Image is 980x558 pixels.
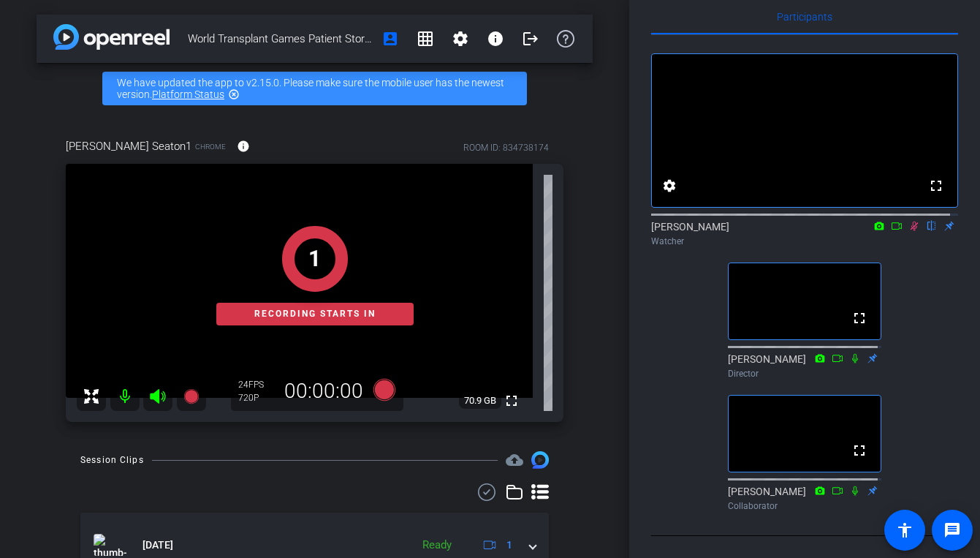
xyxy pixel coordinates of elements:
mat-icon: grid_on [417,30,434,48]
div: Collaborator [728,499,881,513]
img: thumb-nail [94,534,126,556]
span: [DATE] [143,538,173,553]
div: Director [728,367,881,380]
div: Recording starts in [216,303,414,325]
div: We have updated the app to v2.15.0. Please make sure the mobile user has the newest version. [102,72,527,105]
mat-icon: flip [923,219,941,232]
mat-icon: logout [522,30,539,48]
span: Destinations for your clips [506,451,523,469]
div: [PERSON_NAME] [728,352,881,380]
span: World Transplant Games Patient Story - [PERSON_NAME] [188,24,373,53]
img: Session clips [531,451,549,469]
mat-icon: message [943,521,961,539]
a: Platform Status [152,88,224,100]
span: Participants [777,12,832,22]
mat-icon: fullscreen [851,442,868,459]
span: 1 [506,538,512,553]
div: [PERSON_NAME] [651,219,958,248]
mat-icon: fullscreen [927,177,945,195]
mat-icon: fullscreen [851,309,868,327]
mat-icon: account_box [381,30,399,48]
mat-icon: settings [661,177,678,195]
mat-icon: accessibility [896,521,913,539]
mat-icon: info [487,30,504,48]
div: Watcher [651,235,958,248]
div: [PERSON_NAME] [728,484,881,513]
div: Session Clips [80,453,144,467]
mat-icon: highlight_off [228,88,240,100]
mat-icon: cloud_upload [506,451,523,469]
mat-icon: settings [452,30,469,48]
img: app-logo [53,24,170,50]
div: 1 [308,242,321,275]
div: Ready [415,537,459,554]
